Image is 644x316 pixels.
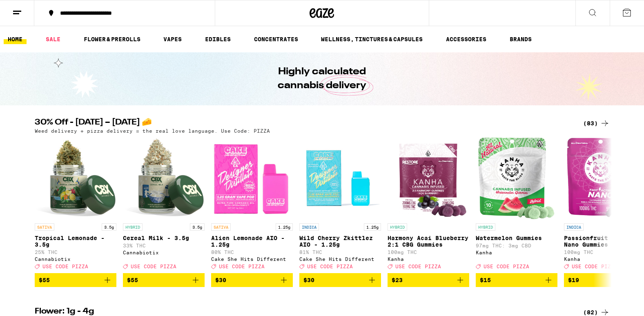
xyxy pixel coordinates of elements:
p: Harmony Acai Blueberry 2:1 CBG Gummies [388,235,469,248]
span: $30 [215,277,226,283]
img: Kanha - Harmony Acai Blueberry 2:1 CBG Gummies [388,138,468,219]
a: Open page for Tropical Lemonade - 3.5g from Cannabiotix [35,138,116,273]
span: USE CODE PIZZA [307,264,353,269]
p: Wild Cherry Zkittlez AIO - 1.25g [299,235,381,248]
p: SATIVA [211,223,231,231]
button: BRANDS [506,34,536,44]
span: USE CODE PIZZA [42,264,88,269]
span: $30 [303,277,314,283]
a: VAPES [159,34,186,44]
span: USE CODE PIZZA [484,264,529,269]
span: $19 [568,277,579,283]
div: Cake She Hits Different [299,256,381,262]
p: HYBRID [476,223,495,231]
p: 100mg THC [388,249,469,255]
p: HYBRID [123,223,143,231]
p: 80% THC [211,249,293,255]
a: Open page for Harmony Acai Blueberry 2:1 CBG Gummies from Kanha [388,138,469,273]
a: FLOWER & PREROLLS [80,34,145,44]
span: $23 [392,277,403,283]
p: 25% THC [35,249,116,255]
p: 33% THC [123,243,205,248]
p: SATIVA [35,223,54,231]
span: USE CODE PIZZA [219,264,265,269]
p: Watermelon Gummies [476,235,557,241]
a: (83) [583,118,610,128]
a: SALE [42,34,65,44]
h2: 30% Off - [DATE] – [DATE] 🧀 [35,118,570,128]
span: USE CODE PIZZA [572,264,617,269]
img: Cannabiotix - Tropical Lemonade - 3.5g [35,138,116,219]
p: 1.25g [364,223,381,231]
img: Cake She Hits Different - Wild Cherry Zkittlez AIO - 1.25g [299,138,381,219]
div: Cannabiotix [123,250,205,255]
button: Add to bag [123,273,205,287]
button: Add to bag [476,273,557,287]
p: 3.5g [102,223,116,231]
p: Tropical Lemonade - 3.5g [35,235,116,248]
img: Kanha - Watermelon Gummies [478,138,554,219]
a: ACCESSORIES [442,34,490,44]
span: $15 [480,277,491,283]
button: Add to bag [388,273,469,287]
a: CONCENTRATES [250,34,302,44]
div: Cake She Hits Different [211,256,293,262]
a: Open page for Wild Cherry Zkittlez AIO - 1.25g from Cake She Hits Different [299,138,381,273]
div: Kanha [476,250,557,255]
button: Add to bag [35,273,116,287]
img: Kanha - Passionfruit Paradise Nano Gummies [566,138,642,219]
img: Cake She Hits Different - Alien Lemonade AIO - 1.25g [211,138,293,219]
a: Open page for Cereal Milk - 3.5g from Cannabiotix [123,138,205,273]
div: Cannabiotix [35,256,116,262]
p: Cereal Milk - 3.5g [123,235,205,241]
span: $55 [127,277,138,283]
p: 3.5g [190,223,205,231]
a: Open page for Alien Lemonade AIO - 1.25g from Cake She Hits Different [211,138,293,273]
p: Alien Lemonade AIO - 1.25g [211,235,293,248]
span: $55 [39,277,50,283]
p: 81% THC [299,249,381,255]
img: Cannabiotix - Cereal Milk - 3.5g [123,138,205,219]
a: WELLNESS, TINCTURES & CAPSULES [317,34,427,44]
button: Add to bag [299,273,381,287]
a: HOME [4,34,27,44]
p: HYBRID [388,223,407,231]
p: INDICA [564,223,584,231]
h1: Highly calculated cannabis delivery [255,65,390,93]
span: USE CODE PIZZA [395,264,441,269]
p: 97mg THC: 3mg CBD [476,243,557,248]
div: Kanha [388,256,469,262]
span: USE CODE PIZZA [131,264,176,269]
a: EDIBLES [201,34,235,44]
button: Add to bag [211,273,293,287]
p: Weed delivery + pizza delivery = the real love language. Use Code: PIZZA [35,128,270,134]
p: INDICA [299,223,319,231]
a: Open page for Watermelon Gummies from Kanha [476,138,557,273]
p: 1.25g [276,223,293,231]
